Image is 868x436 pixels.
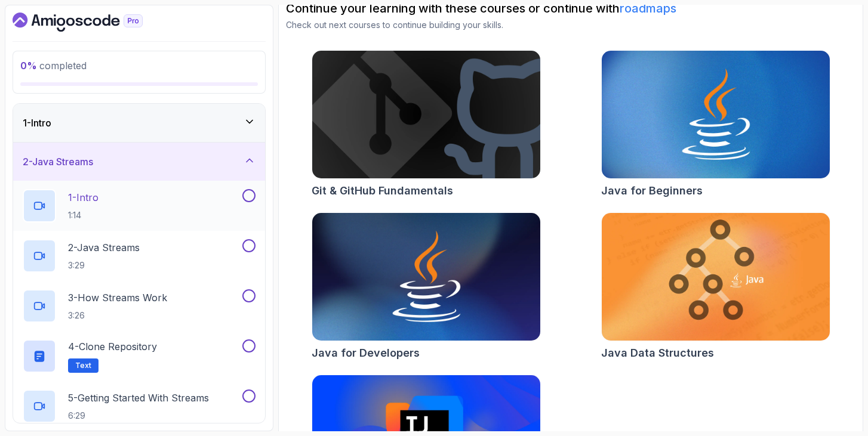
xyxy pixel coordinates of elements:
h3: 2 - Java Streams [23,154,93,169]
span: 0 % [20,60,37,72]
p: 2 - Java Streams [68,240,140,255]
button: 2-Java Streams [13,143,265,181]
a: Java for Beginners cardJava for Beginners [601,50,830,199]
p: 1:14 [68,209,99,221]
span: Text [75,361,91,370]
p: Check out next courses to continue building your skills. [286,19,855,31]
a: roadmaps [620,1,676,16]
h2: Git & GitHub Fundamentals [312,183,453,199]
a: Git & GitHub Fundamentals cardGit & GitHub Fundamentals [312,50,541,199]
span: completed [20,60,87,72]
button: 3-How Streams Work3:26 [23,289,256,323]
p: 4 - Clone Repository [68,339,157,354]
a: Java for Developers cardJava for Developers [312,212,541,361]
button: 1-Intro [13,104,265,142]
button: 5-Getting Started With Streams6:29 [23,389,256,423]
p: 3:26 [68,310,167,321]
p: 5 - Getting Started With Streams [68,391,209,405]
a: Dashboard [13,13,170,32]
img: Java for Developers card [312,213,540,341]
a: Java Data Structures cardJava Data Structures [601,212,830,361]
h3: 1 - Intro [23,116,51,130]
p: 1 - Intro [68,190,99,205]
button: 2-Java Streams3:29 [23,239,256,273]
p: 3:29 [68,259,140,271]
img: Java for Beginners card [602,51,830,178]
img: Git & GitHub Fundamentals card [312,51,540,178]
h2: Java for Developers [312,345,420,361]
p: 6:29 [68,410,209,422]
h2: Java Data Structures [601,345,714,361]
button: 4-Clone RepositoryText [23,339,256,373]
h2: Java for Beginners [601,183,703,199]
p: 3 - How Streams Work [68,290,167,305]
button: 1-Intro1:14 [23,189,256,222]
img: Java Data Structures card [602,213,830,341]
